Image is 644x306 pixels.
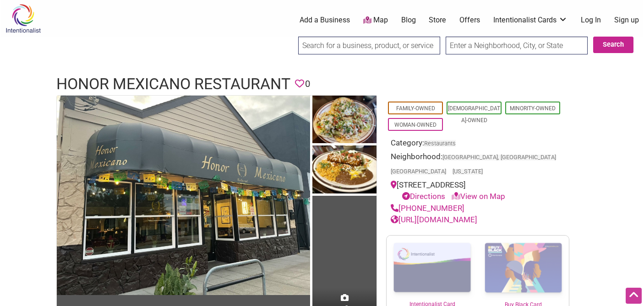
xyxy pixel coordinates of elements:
img: Buy Black Card [478,236,569,301]
a: Intentionalist Cards [493,15,568,25]
a: Offers [459,15,480,25]
a: Sign up [614,15,639,25]
a: Woman-Owned [394,122,437,128]
a: View on Map [452,192,505,201]
a: Blog [401,15,416,25]
span: [US_STATE] [453,169,483,175]
a: Restaurants [424,140,456,147]
input: Search for a business, product, or service [298,37,440,54]
img: Intentionalist Card [387,236,478,300]
div: Neighborhood: [391,151,565,179]
a: [URL][DOMAIN_NAME] [391,215,477,224]
a: [PHONE_NUMBER] [391,204,464,213]
div: Scroll Back to Top [626,288,642,304]
h1: Honor Mexicano Restaurant [56,73,290,95]
a: Directions [402,192,445,201]
div: Category: [391,137,565,151]
span: 0 [305,77,310,91]
a: Log In [581,15,601,25]
a: [DEMOGRAPHIC_DATA]-Owned [448,105,500,123]
a: Store [429,15,446,25]
img: Intentionalist [1,4,45,33]
a: Map [363,15,388,26]
a: Add a Business [300,15,350,25]
input: Enter a Neighborhood, City, or State [446,37,588,54]
div: [STREET_ADDRESS] [391,179,565,203]
span: [GEOGRAPHIC_DATA] [391,169,446,175]
a: Minority-Owned [510,105,556,112]
span: [GEOGRAPHIC_DATA], [GEOGRAPHIC_DATA] [442,155,556,161]
button: Search [593,37,633,53]
a: Family-Owned [396,105,435,112]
